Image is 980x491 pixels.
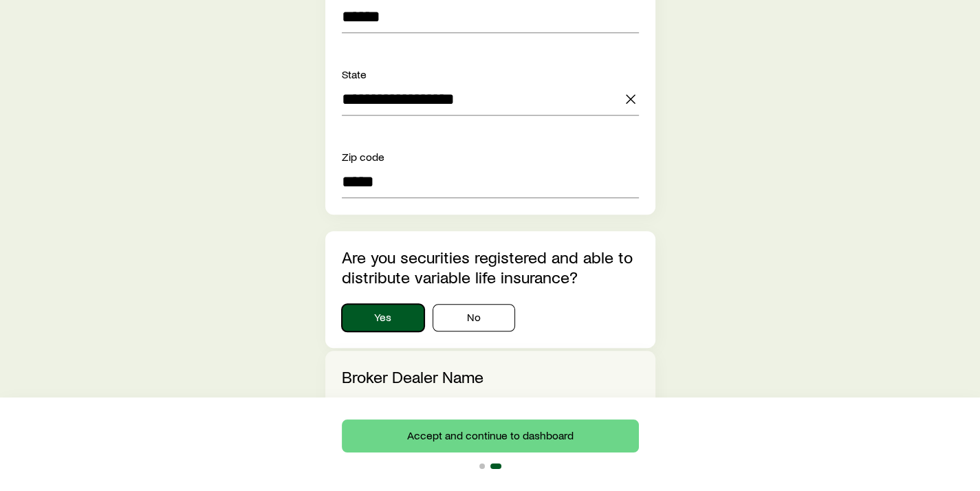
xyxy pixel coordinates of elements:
[342,304,424,331] button: Yes
[342,247,633,287] label: Are you securities registered and able to distribute variable life insurance?
[342,304,639,331] div: securitiesRegistrationInfo.isSecuritiesRegistered
[342,149,639,165] div: Zip code
[342,367,483,386] label: Broker Dealer Name
[342,66,639,83] div: State
[342,419,639,452] button: Accept and continue to dashboard
[433,304,515,331] button: No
